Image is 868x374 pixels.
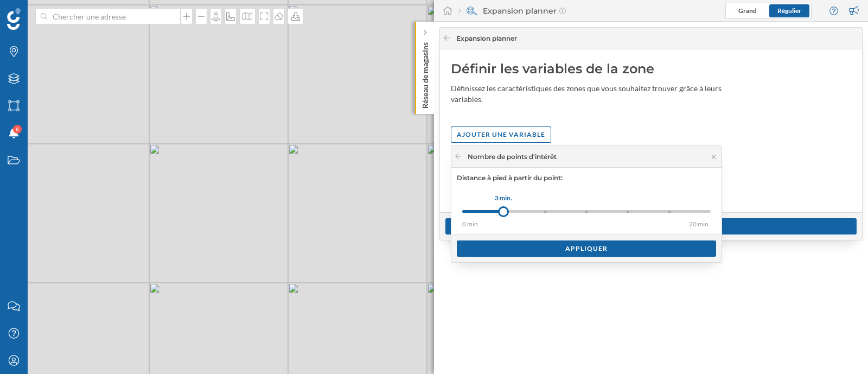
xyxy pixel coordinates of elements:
span: Assistance [17,8,70,17]
div: 0 min. [462,218,489,229]
span: 8 [16,124,19,135]
span: Grand [738,7,757,15]
p: Réseau de magasins [420,38,431,109]
div: Définir les variables de la zone [451,60,851,78]
span: Nombre de points d'intérêt [468,152,557,162]
div: Distance à pied à partir du point: [451,168,722,183]
span: Régulier [777,7,801,15]
img: search-areas.svg [467,5,477,16]
div: 3 min. [490,193,517,204]
div: 20 min. [689,218,732,229]
span: Expansion planner [456,34,517,43]
img: Logo Geoblink [7,8,21,30]
div: Expansion planner [458,5,566,16]
div: Définissez les caractéristiques des zones que vous souhaitez trouver grâce à leurs variables. [451,83,733,105]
